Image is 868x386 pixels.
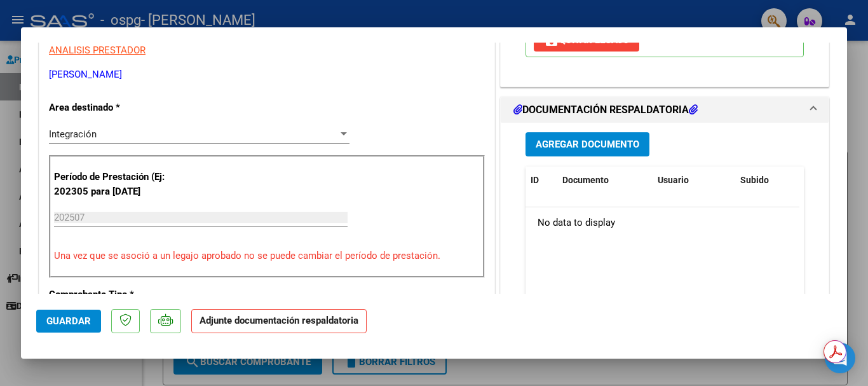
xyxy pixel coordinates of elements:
span: Guardar [46,315,91,327]
datatable-header-cell: Documento [557,167,653,194]
span: Usuario [658,175,689,185]
button: Guardar [36,310,101,333]
span: Integración [49,128,97,140]
datatable-header-cell: Subido [735,167,799,194]
mat-expansion-panel-header: DOCUMENTACIÓN RESPALDATORIA [501,97,829,123]
button: Agregar Documento [526,132,649,156]
span: Documento [562,175,609,185]
p: Una vez que se asoció a un legajo aprobado no se puede cambiar el período de prestación. [54,249,480,263]
span: ID [531,175,539,185]
span: Subido [740,175,769,185]
span: Agregar Documento [536,139,639,151]
div: No data to display [526,207,799,239]
strong: Adjunte documentación respaldatoria [200,315,358,326]
p: [PERSON_NAME] [49,67,485,82]
p: Area destinado * [49,100,180,115]
p: Período de Prestación (Ej: 202305 para [DATE] [54,170,182,198]
datatable-header-cell: Acción [799,167,862,194]
span: Quitar Legajo [544,34,629,46]
datatable-header-cell: ID [526,167,557,194]
p: Comprobante Tipo * [49,287,180,302]
h1: DOCUMENTACIÓN RESPALDATORIA [513,102,698,118]
datatable-header-cell: Usuario [653,167,735,194]
span: ANALISIS PRESTADOR [49,45,146,56]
